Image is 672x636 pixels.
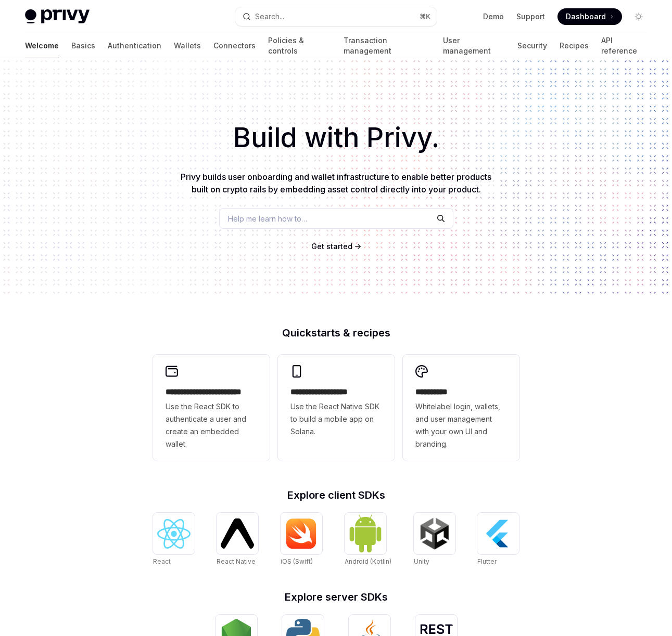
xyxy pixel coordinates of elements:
a: Security [517,33,547,58]
a: Dashboard [557,8,622,25]
a: Support [516,11,545,22]
img: React [157,519,191,549]
a: FlutterFlutter [477,513,519,567]
span: Whitelabel login, wallets, and user management with your own UI and branding. [415,400,507,450]
a: Policies & controls [268,33,331,58]
a: Transaction management [344,33,430,58]
a: Welcome [25,33,59,58]
a: API reference [601,33,647,58]
span: Unity [414,557,429,565]
a: User management [443,33,505,58]
a: Demo [483,11,504,22]
a: Wallets [174,33,201,58]
span: Flutter [477,557,497,565]
span: Android (Kotlin) [345,557,391,565]
a: UnityUnity [414,513,455,567]
span: Get started [311,242,352,251]
img: light logo [25,9,90,24]
a: Get started [311,241,352,252]
a: Authentication [108,33,161,58]
a: **** *****Whitelabel login, wallets, and user management with your own UI and branding. [403,355,519,461]
img: Android (Kotlin) [349,514,382,553]
a: Recipes [560,33,589,58]
h2: Explore client SDKs [153,490,519,500]
span: ⌘ K [420,12,430,21]
a: Basics [71,33,95,58]
img: iOS (Swift) [285,518,318,549]
button: Open search [235,7,437,26]
h1: Build with Privy. [17,118,655,158]
a: Android (Kotlin)Android (Kotlin) [345,513,391,567]
span: Use the React SDK to authenticate a user and create an embedded wallet. [166,400,257,450]
h2: Quickstarts & recipes [153,328,519,338]
a: iOS (Swift)iOS (Swift) [281,513,322,567]
span: React Native [217,557,256,565]
span: Dashboard [566,11,606,22]
img: Flutter [481,517,515,550]
div: Search... [255,10,284,23]
a: Connectors [213,33,256,58]
span: Help me learn how to… [228,213,307,224]
span: React [153,557,171,565]
a: **** **** **** ***Use the React Native SDK to build a mobile app on Solana. [278,355,395,461]
span: iOS (Swift) [281,557,313,565]
img: React Native [221,518,254,548]
img: Unity [418,517,451,550]
a: ReactReact [153,513,195,567]
span: Privy builds user onboarding and wallet infrastructure to enable better products built on crypto ... [181,172,491,194]
a: React NativeReact Native [217,513,258,567]
h2: Explore server SDKs [153,592,519,602]
button: Toggle dark mode [630,8,647,25]
span: Use the React Native SDK to build a mobile app on Solana. [290,400,382,438]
